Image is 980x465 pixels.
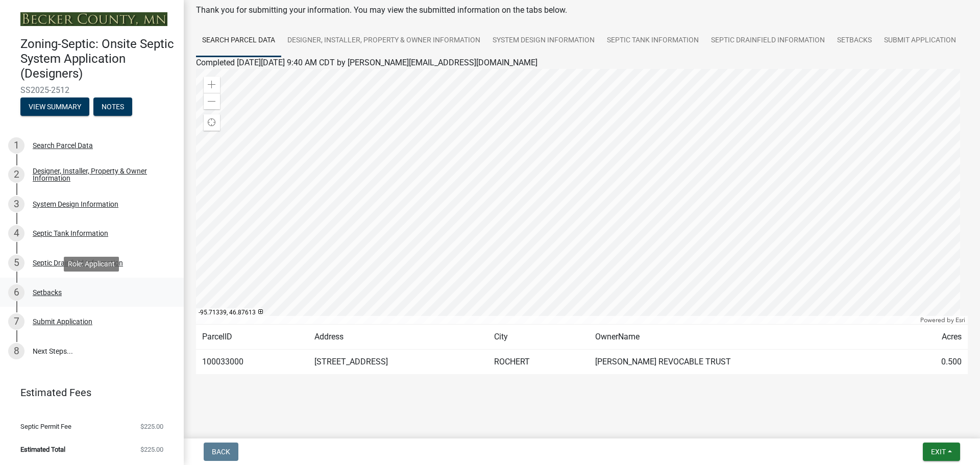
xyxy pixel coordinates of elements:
[589,325,899,350] td: OwnerName
[831,25,878,57] a: Setbacks
[196,325,308,350] td: ParcelID
[33,318,92,325] div: Submit Application
[923,443,960,461] button: Exit
[8,225,24,241] div: 4
[33,167,167,182] div: Designer, Installer, Property & Owner Information
[212,448,230,456] span: Back
[196,25,281,57] a: Search Parcel Data
[140,423,163,430] span: $225.00
[196,4,968,16] div: Thank you for submitting your information. You may view the submitted information on the tabs below.
[705,25,831,57] a: Septic Drainfield Information
[8,284,24,301] div: 6
[33,230,108,237] div: Septic Tank Information
[281,25,486,57] a: Designer, Installer, Property & Owner Information
[308,325,488,350] td: Address
[8,166,24,183] div: 2
[486,25,601,57] a: System Design Information
[8,196,24,212] div: 3
[488,350,589,375] td: ROCHERT
[8,255,24,271] div: 5
[33,289,62,296] div: Setbacks
[33,259,123,266] div: Septic Drainfield Information
[33,142,93,149] div: Search Parcel Data
[204,114,220,131] div: Find my location
[93,103,132,111] wm-modal-confirm: Notes
[140,446,163,453] span: $225.00
[20,103,89,111] wm-modal-confirm: Summary
[955,316,965,324] a: Esri
[8,313,24,330] div: 7
[204,443,238,461] button: Back
[20,97,89,116] button: View Summary
[93,97,132,116] button: Notes
[64,257,119,272] div: Role: Applicant
[20,446,65,453] span: Estimated Total
[20,12,167,26] img: Becker County, Minnesota
[601,25,705,57] a: Septic Tank Information
[918,316,968,324] div: Powered by
[8,343,24,359] div: 8
[488,325,589,350] td: City
[33,201,118,208] div: System Design Information
[8,137,24,154] div: 1
[899,325,968,350] td: Acres
[8,382,167,403] a: Estimated Fees
[20,423,71,430] span: Septic Permit Fee
[899,350,968,375] td: 0.500
[931,448,946,456] span: Exit
[308,350,488,375] td: [STREET_ADDRESS]
[196,58,537,67] span: Completed [DATE][DATE] 9:40 AM CDT by [PERSON_NAME][EMAIL_ADDRESS][DOMAIN_NAME]
[878,25,962,57] a: Submit Application
[20,85,163,95] span: SS2025-2512
[589,350,899,375] td: [PERSON_NAME] REVOCABLE TRUST
[204,77,220,93] div: Zoom in
[196,350,308,375] td: 100033000
[20,37,176,81] h4: Zoning-Septic: Onsite Septic System Application (Designers)
[204,93,220,109] div: Zoom out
